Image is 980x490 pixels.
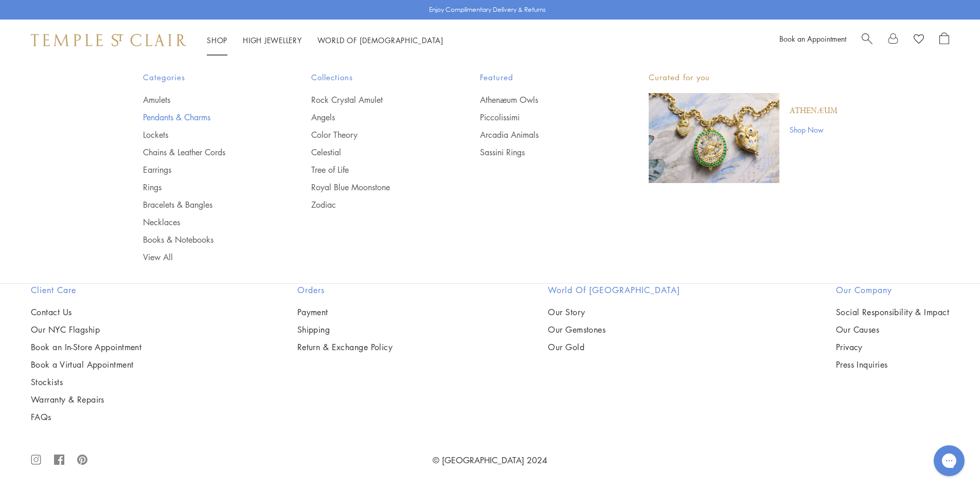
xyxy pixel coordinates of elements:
a: Bracelets & Bangles [143,199,271,210]
a: Athenæum Owls [480,94,608,105]
a: Pendants & Charms [143,112,271,123]
a: Our NYC Flagship [31,324,141,335]
span: Collections [311,71,439,84]
nav: Main navigation [207,34,443,47]
a: Angels [311,112,439,123]
a: Rock Crystal Amulet [311,94,439,105]
a: Our Story [548,306,680,318]
a: © [GEOGRAPHIC_DATA] 2024 [433,455,547,466]
a: Book an In-Store Appointment [31,341,141,353]
a: Sassini Rings [480,147,608,158]
a: Rings [143,182,271,193]
p: Curated for you [649,71,838,84]
a: Our Causes [836,324,949,335]
a: Chains & Leather Cords [143,147,271,158]
a: Privacy [836,341,949,353]
a: Contact Us [31,306,141,318]
a: Color Theory [311,129,439,140]
a: Social Responsibility & Impact [836,306,949,318]
a: Celestial [311,147,439,158]
a: ShopShop [207,35,227,45]
a: Book a Virtual Appointment [31,359,141,370]
a: Stockists [31,376,141,388]
a: Our Gemstones [548,324,680,335]
iframe: Gorgias live chat messenger [929,442,970,480]
a: Shipping [297,324,393,335]
a: View Wishlist [914,32,924,48]
a: Athenæum [790,105,838,117]
span: Featured [480,71,608,84]
a: Warranty & Repairs [31,394,141,405]
a: Shop Now [790,124,838,135]
h2: Orders [297,284,393,296]
a: Arcadia Animals [480,129,608,140]
a: View All [143,251,271,263]
a: Amulets [143,94,271,105]
a: Book an Appointment [779,33,846,44]
a: Necklaces [143,216,271,228]
h2: World of [GEOGRAPHIC_DATA] [548,284,680,296]
a: Search [862,32,872,48]
a: Open Shopping Bag [939,32,949,48]
a: Return & Exchange Policy [297,341,393,353]
a: Tree of Life [311,164,439,175]
a: Zodiac [311,199,439,210]
a: Books & Notebooks [143,234,271,245]
a: FAQs [31,411,141,423]
h2: Our Company [836,284,949,296]
a: Royal Blue Moonstone [311,182,439,193]
a: World of [DEMOGRAPHIC_DATA]World of [DEMOGRAPHIC_DATA] [317,35,443,45]
a: Press Inquiries [836,359,949,370]
a: High JewelleryHigh Jewellery [243,35,302,45]
a: Earrings [143,164,271,175]
a: Lockets [143,129,271,140]
a: Payment [297,306,393,318]
a: Piccolissimi [480,112,608,123]
h2: Client Care [31,284,141,296]
p: Enjoy Complimentary Delivery & Returns [429,5,546,15]
a: Our Gold [548,341,680,353]
span: Categories [143,71,271,84]
img: Temple St. Clair [31,34,186,46]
